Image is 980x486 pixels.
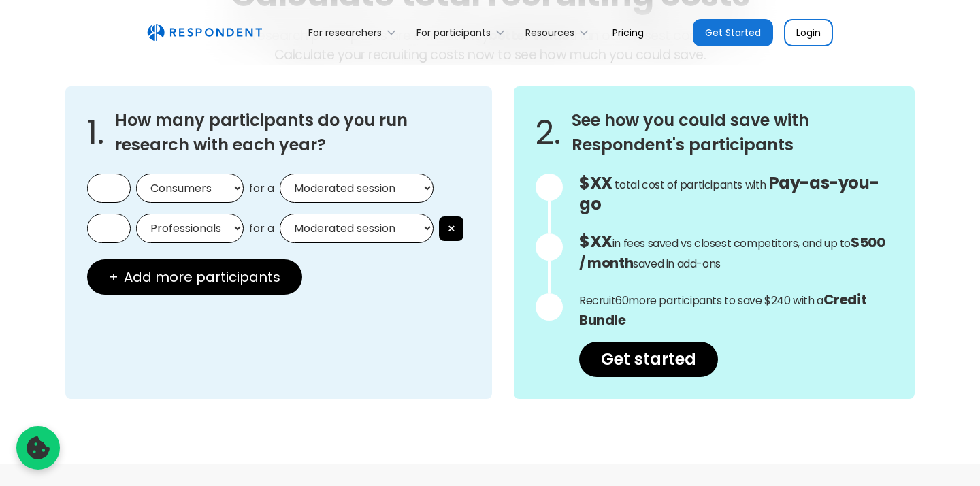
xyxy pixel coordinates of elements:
img: Untitled UI logotext [147,24,262,42]
span: 60 [615,293,628,308]
span: for a [249,182,274,195]
button: + Add more participants [87,259,302,295]
button: × [439,216,463,241]
span: Add more participants [124,270,280,284]
p: Recruit more participants to save $240 with a [579,290,893,331]
span: Pay-as-you-go [579,172,879,215]
a: Get started [579,342,718,377]
h3: How many participants do you run research with each year? [115,108,470,157]
span: + [109,270,118,284]
span: $XX [579,230,612,253]
div: For participants [416,26,491,39]
span: $XX [579,172,612,194]
span: for a [249,222,274,236]
h3: See how you could save with Respondent's participants [572,108,893,157]
span: 1. [87,126,104,140]
div: For researchers [308,26,382,39]
div: Resources [525,26,574,39]
span: total cost of participants with [615,177,766,193]
a: Get Started [693,19,773,46]
span: 2. [536,126,561,140]
a: home [147,24,262,42]
a: Login [784,19,833,46]
div: For participants [409,16,518,48]
p: in fees saved vs closest competitors, and up to saved in add-ons [579,232,893,274]
div: Resources [518,16,602,48]
div: For researchers [301,16,409,48]
a: Pricing [602,16,655,48]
